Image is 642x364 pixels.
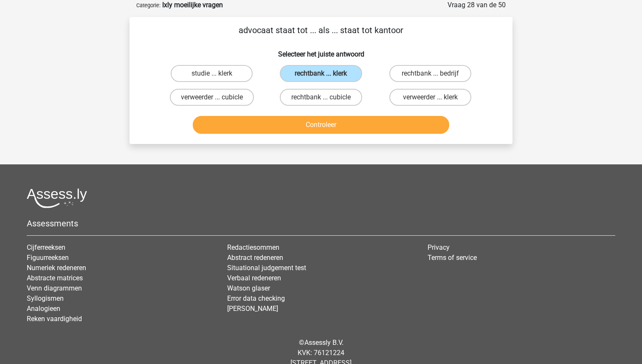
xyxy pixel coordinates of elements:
[170,89,254,106] label: verweerder ... cubicle
[162,1,223,9] strong: Ixly moeilijke vragen
[27,264,86,272] a: Numeriek redeneren
[304,339,344,347] a: Assessly B.V.
[27,274,83,282] a: Abstracte matrices
[136,2,160,8] small: Categorie:
[143,24,499,37] p: advocaat staat tot ... als ... staat tot kantoor
[428,254,477,262] a: Terms of service
[27,305,60,313] a: Analogieen
[280,65,362,82] label: rechtbank ... klerk
[27,243,65,251] a: Cijferreeksen
[280,89,362,106] label: rechtbank ... cubicle
[27,294,64,302] a: Syllogismen
[227,284,270,292] a: Watson glaser
[143,43,499,58] h6: Selecteer het juiste antwoord
[27,218,615,229] h5: Assessments
[171,65,253,82] label: studie ... klerk
[227,243,279,251] a: Redactiesommen
[27,254,69,262] a: Figuurreeksen
[227,254,283,262] a: Abstract redeneren
[389,89,471,106] label: verweerder ... klerk
[27,284,82,292] a: Venn diagrammen
[27,188,87,208] img: Assessly logo
[227,294,285,302] a: Error data checking
[227,305,278,313] a: [PERSON_NAME]
[428,243,450,251] a: Privacy
[193,116,450,134] button: Controleer
[27,315,82,323] a: Reken vaardigheid
[227,264,306,272] a: Situational judgement test
[389,65,471,82] label: rechtbank ... bedrijf
[227,274,281,282] a: Verbaal redeneren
